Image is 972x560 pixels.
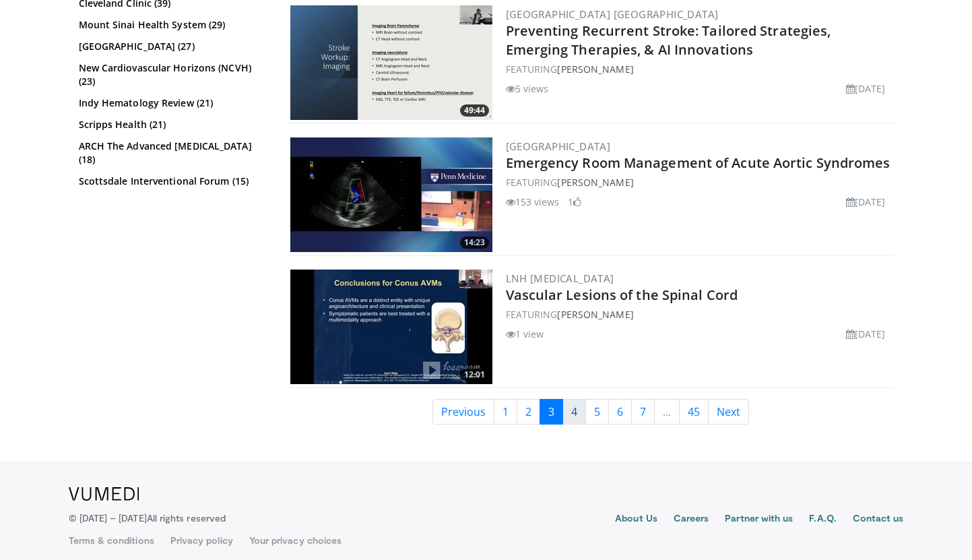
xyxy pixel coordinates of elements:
a: New Cardiovascular Horizons (NCVH) (23) [79,61,264,88]
a: 14:23 [290,137,492,252]
a: 1 [494,399,517,425]
a: 3 [540,399,563,425]
a: Contact us [853,511,904,528]
span: 14:23 [460,237,489,249]
a: 2 [517,399,540,425]
span: All rights reserved [147,512,226,524]
span: 12:01 [460,369,489,381]
a: Partner with us [725,511,793,528]
a: Next [708,399,749,425]
a: 5 [585,399,609,425]
a: Scripps Health (21) [79,118,264,131]
a: Previous [432,399,494,425]
div: FEATURING [506,307,891,321]
a: 6 [608,399,632,425]
a: [PERSON_NAME] [557,176,633,189]
a: [GEOGRAPHIC_DATA] [506,139,611,153]
a: Emergency Room Management of Acute Aortic Syndromes [506,154,890,172]
a: Vascular Lesions of the Spinal Cord [506,286,738,304]
a: Privacy policy [170,534,233,547]
a: [GEOGRAPHIC_DATA] [GEOGRAPHIC_DATA] [506,7,719,21]
li: [DATE] [846,327,886,341]
img: 742a0ff1-db8b-4076-9bfb-9990b57344ec.300x170_q85_crop-smart_upscale.jpg [290,5,492,120]
span: 49:44 [460,104,489,117]
a: Preventing Recurrent Stroke: Tailored Strategies, Emerging Therapies, & AI Innovations [506,22,831,59]
li: 1 [568,195,581,209]
li: 153 views [506,195,560,209]
li: [DATE] [846,195,886,209]
a: [GEOGRAPHIC_DATA] (27) [79,40,264,53]
a: Terms & conditions [69,534,154,547]
a: [PERSON_NAME] [557,308,633,321]
a: [PERSON_NAME] [557,63,633,75]
a: 4 [562,399,586,425]
a: Mount Sinai Health System (29) [79,18,264,32]
nav: Search results pages [288,399,894,425]
a: 7 [631,399,655,425]
a: LNH [MEDICAL_DATA] [506,272,614,285]
a: ARCH The Advanced [MEDICAL_DATA] (18) [79,139,264,166]
a: 49:44 [290,5,492,120]
li: 1 view [506,327,544,341]
a: Indy Hematology Review (21) [79,96,264,110]
img: 6803e78c-5782-4395-8695-d0a177683a25.300x170_q85_crop-smart_upscale.jpg [290,137,492,252]
a: Your privacy choices [249,534,342,547]
p: © [DATE] – [DATE] [69,511,226,525]
img: 733b4217-522e-44fd-8701-5e71f85267d2.300x170_q85_crop-smart_upscale.jpg [290,270,492,384]
div: FEATURING [506,175,891,189]
a: Careers [674,511,709,528]
a: Scottsdale Interventional Forum (15) [79,175,264,188]
li: [DATE] [846,82,886,96]
div: FEATURING [506,62,891,76]
a: 45 [679,399,709,425]
a: About Us [615,511,657,528]
li: 5 views [506,82,549,96]
img: VuMedi Logo [69,487,139,501]
a: F.A.Q. [809,511,836,528]
a: 12:01 [290,270,492,384]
